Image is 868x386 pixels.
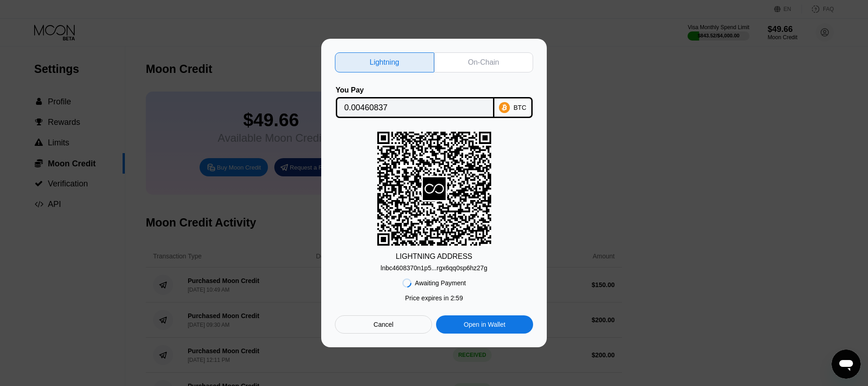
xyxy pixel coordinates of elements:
div: BTC [514,104,526,111]
div: On-Chain [468,58,499,67]
div: LIGHTNING ADDRESS [395,252,472,261]
div: Open in Wallet [464,320,505,329]
div: You PayBTC [335,86,533,118]
div: Open in Wallet [436,315,533,334]
iframe: Button to launch messaging window [832,350,861,379]
div: You Pay [336,86,494,94]
span: 2 : 59 [451,294,463,302]
div: Lightning [335,52,434,72]
div: Cancel [335,315,432,334]
div: Awaiting Payment [415,279,466,287]
div: Lightning [370,58,399,67]
div: On-Chain [434,52,534,72]
div: lnbc4608370n1p5...rgx6qq0sp6hz27g [380,264,487,272]
div: Price expires in [405,294,463,302]
div: Cancel [374,320,394,329]
div: lnbc4608370n1p5...rgx6qq0sp6hz27g [380,261,487,272]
